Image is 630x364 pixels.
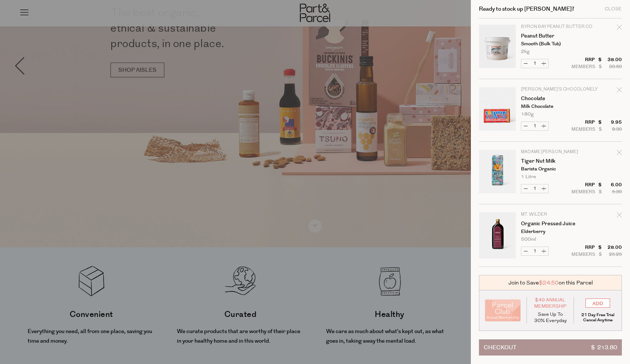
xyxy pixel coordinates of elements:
span: $24.50 [539,279,559,287]
a: Peanut Butter [521,33,578,39]
a: Organic Pressed Juice [521,221,578,226]
p: Mt. Wilder [521,212,578,217]
div: Close [605,7,622,11]
div: Join to Save on this Parcel [479,275,622,290]
span: 2kg [521,49,530,54]
div: Remove Organic Pressed Juice [617,211,622,221]
input: QTY Organic Pressed Juice [530,247,539,255]
div: Remove Peanut Butter [617,24,622,33]
input: QTY Peanut Butter [530,59,539,68]
span: Checkout [484,340,517,355]
p: Madame [PERSON_NAME] [521,150,578,154]
input: QTY Tiger Nut Milk [530,184,539,193]
input: QTY Chocolate [530,122,539,130]
p: Barista Organic [521,167,578,172]
p: Byron Bay Peanut Butter Co [521,25,578,29]
span: 1 Litre [521,174,536,179]
h2: Ready to stock up [PERSON_NAME]? [479,6,574,12]
span: $49 Annual Membership [532,297,568,310]
a: Chocolate [521,96,578,101]
p: [PERSON_NAME]'s Chocolonely [521,87,578,92]
span: 500ml [521,237,536,242]
p: Milk Chocolate [521,104,578,109]
p: 21 Day Free Trial Cancel Anytime [580,312,616,323]
div: Remove Tiger Nut Milk [617,149,622,159]
button: Checkout$ 213.80 [479,339,622,356]
a: Tiger Nut Milk [521,159,578,164]
div: Remove Chocolate [617,86,622,96]
span: $ 213.80 [591,340,617,355]
p: Save Up To 30% Everyday [532,311,568,324]
input: ADD [585,298,610,308]
p: Elderberry [521,229,578,234]
span: 180g [521,112,534,117]
p: Smooth (Bulk Tub) [521,42,578,46]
